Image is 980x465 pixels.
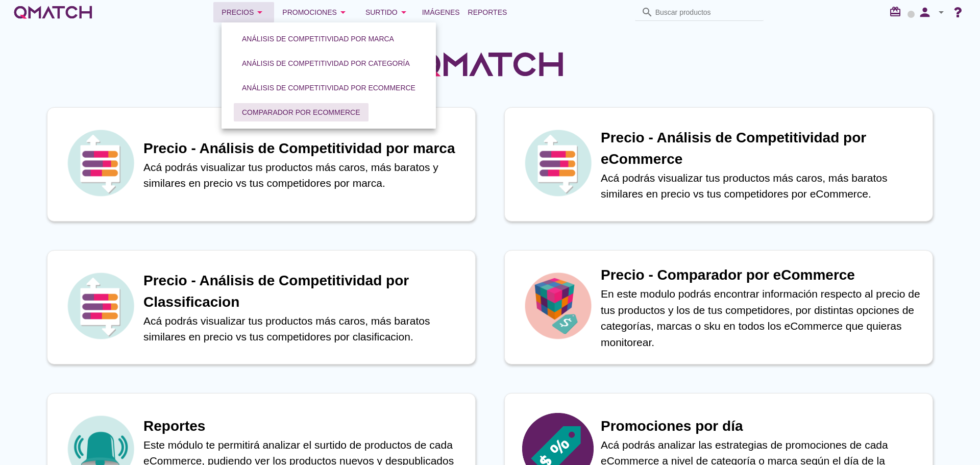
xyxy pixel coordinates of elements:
[65,127,136,199] img: icon
[601,286,922,350] p: En este modulo podrás encontrar información respecto al precio de tus productos y los de tus comp...
[234,79,424,97] button: Análisis de competitividad por eCommerce
[33,250,490,364] a: iconPrecio - Análisis de Competitividad por ClassificacionAcá podrás visualizar tus productos más...
[242,58,410,69] div: Análisis de competitividad por categoría
[490,250,947,364] a: iconPrecio - Comparador por eCommerceEn este modulo podrás encontrar información respecto al prec...
[655,4,757,20] input: Buscar productos
[398,6,410,18] i: arrow_drop_down
[357,2,418,22] button: Surtido
[143,138,465,159] h1: Precio - Análisis de Competitividad por marca
[234,30,402,48] button: Análisis de competitividad por marca
[601,264,922,286] h1: Precio - Comparador por eCommerce
[230,51,422,76] a: Análisis de competitividad por categoría
[143,313,465,345] p: Acá podrás visualizar tus productos más caros, más baratos similares en precio vs tus competidore...
[143,270,465,313] h1: Precio - Análisis de Competitividad por Classificacion
[234,54,418,72] button: Análisis de competitividad por categoría
[468,6,507,18] span: Reportes
[641,6,653,18] i: search
[242,34,394,44] div: Análisis de competitividad por marca
[522,127,594,199] img: icon
[464,2,511,22] a: Reportes
[490,107,947,222] a: iconPrecio - Análisis de Competitividad por eCommerceAcá podrás visualizar tus productos más caro...
[230,76,428,100] a: Análisis de competitividad por eCommerce
[222,6,266,18] div: Precios
[12,2,94,22] a: white-qmatch-logo
[254,6,266,18] i: arrow_drop_down
[65,270,136,341] img: icon
[915,5,935,19] i: person
[274,2,357,22] button: Promociones
[33,107,490,222] a: iconPrecio - Análisis de Competitividad por marcaAcá podrás visualizar tus productos más caros, m...
[418,2,464,22] a: Imágenes
[230,100,373,125] a: Comparador por eCommerce
[601,170,922,202] p: Acá podrás visualizar tus productos más caros, más baratos similares en precio vs tus competidore...
[935,6,947,18] i: arrow_drop_down
[242,107,360,118] div: Comparador por eCommerce
[230,27,406,51] a: Análisis de competitividad por marca
[234,103,369,121] button: Comparador por eCommerce
[365,6,410,18] div: Surtido
[601,415,922,437] h1: Promociones por día
[213,2,274,22] button: Precios
[282,6,349,18] div: Promociones
[143,415,465,437] h1: Reportes
[522,270,594,341] img: icon
[601,127,922,170] h1: Precio - Análisis de Competitividad por eCommerce
[242,83,415,93] div: Análisis de competitividad por eCommerce
[413,39,567,90] img: QMatchLogo
[422,6,460,18] span: Imágenes
[889,6,905,18] i: redeem
[337,6,349,18] i: arrow_drop_down
[143,159,465,191] p: Acá podrás visualizar tus productos más caros, más baratos y similares en precio vs tus competido...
